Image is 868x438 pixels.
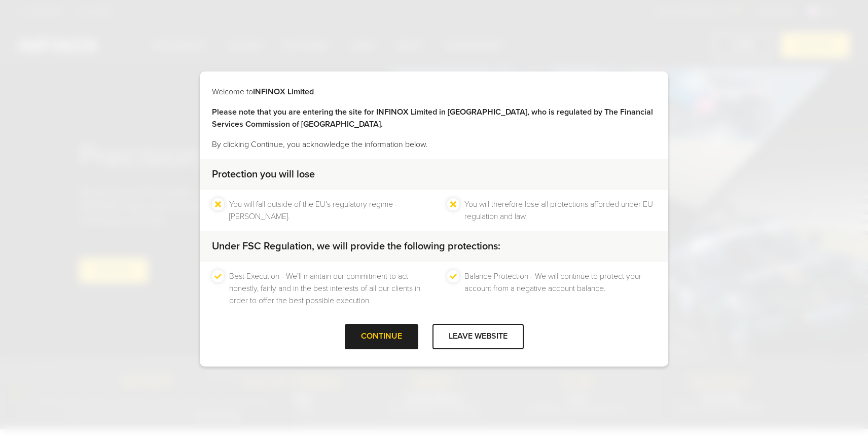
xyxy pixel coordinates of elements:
strong: INFINOX Limited [253,87,314,97]
li: You will fall outside of the EU's regulatory regime - [PERSON_NAME]. [229,198,421,223]
strong: Under FSC Regulation, we will provide the following protections: [212,240,500,252]
p: Welcome to [212,86,656,98]
strong: Please note that you are entering the site for INFINOX Limited in [GEOGRAPHIC_DATA], who is regul... [212,107,653,129]
div: LEAVE WEBSITE [432,324,524,349]
p: By clicking Continue, you acknowledge the information below. [212,138,656,151]
div: CONTINUE [345,324,418,349]
li: You will therefore lose all protections afforded under EU regulation and law. [464,198,656,223]
li: Balance Protection - We will continue to protect your account from a negative account balance. [464,270,656,307]
li: Best Execution - We’ll maintain our commitment to act honestly, fairly and in the best interests ... [229,270,421,307]
strong: Protection you will lose [212,168,315,180]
